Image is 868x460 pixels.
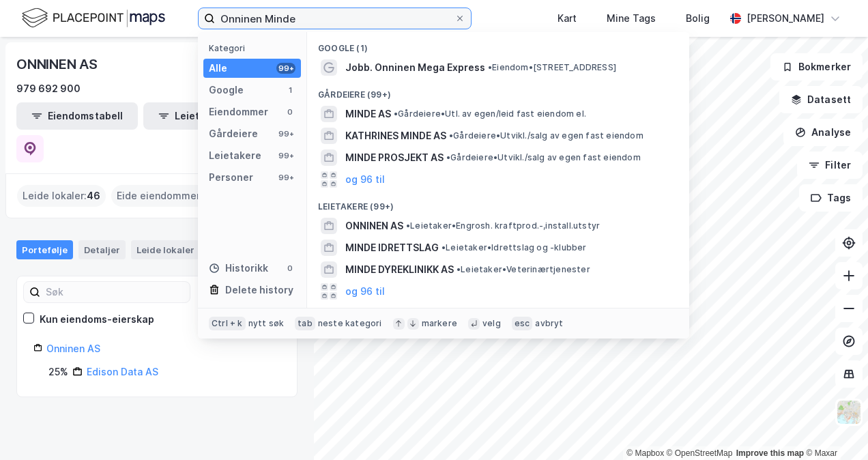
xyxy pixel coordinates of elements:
div: Eide eiendommer : [111,185,215,207]
span: MINDE IDRETTSLAG [345,240,439,256]
span: MINDE DYREKLINIKK AS [345,261,454,278]
span: • [457,264,461,274]
div: Alle [209,60,227,76]
button: og 96 til [345,171,385,188]
div: esc [512,317,533,330]
div: 979 692 900 [16,81,81,97]
span: 46 [87,188,100,204]
span: Gårdeiere • Utvikl./salg av egen fast eiendom [449,130,643,141]
div: Personer [209,169,253,186]
button: Tags [799,184,863,212]
span: Leietaker • Idrettslag og -klubber [442,242,587,253]
button: Leietakertabell [143,102,265,130]
div: Eiendommer [209,104,268,120]
button: Datasett [779,86,863,113]
div: neste kategori [318,318,382,329]
div: velg [482,318,501,329]
a: Improve this map [736,448,804,458]
div: Detaljer [78,240,126,259]
span: Eiendom • [STREET_ADDRESS] [488,62,616,73]
span: MINDE PROSJEKT AS [345,149,444,166]
div: [PERSON_NAME] [747,10,824,27]
div: Personer (99+) [307,302,689,327]
div: 25% [48,364,68,380]
div: Leide lokaler : [17,185,106,207]
span: • [442,242,446,253]
span: • [446,152,450,162]
span: KATHRINES MINDE AS [345,128,446,144]
div: 99+ [276,63,295,74]
span: Gårdeiere • Utl. av egen/leid fast eiendom el. [394,109,586,119]
div: Kun eiendoms-eierskap [40,311,154,328]
a: OpenStreetMap [667,448,733,458]
div: 0 [285,106,295,117]
div: avbryt [535,318,563,329]
a: Edison Data AS [87,366,158,377]
div: Delete history [225,282,293,298]
div: 99+ [276,150,295,161]
span: ONNINEN AS [345,218,403,234]
span: • [394,109,398,119]
span: Jobb. Onninen Mega Express [345,59,485,76]
span: • [449,130,453,141]
div: Kontrollprogram for chat [800,394,868,460]
span: Leietaker • Veterinærtjenester [457,264,590,275]
iframe: Chat Widget [800,394,868,460]
button: Bokmerker [770,53,863,81]
div: Google (1) [307,32,689,57]
div: nytt søk [248,318,285,329]
div: Historikk [209,260,268,276]
div: Leide lokaler [131,240,219,259]
div: Portefølje [16,240,73,259]
div: Bolig [686,10,710,27]
div: 46 [197,243,214,257]
span: Leietaker • Engrosh. kraftprod.-,install.utstyr [406,220,600,231]
button: og 96 til [345,283,385,300]
div: Kategori [209,43,301,53]
div: Leietakere (99+) [307,190,689,215]
div: Google [209,82,244,98]
input: Søk på adresse, matrikkel, gårdeiere, leietakere eller personer [215,8,454,29]
div: 99+ [276,128,295,139]
div: 99+ [276,172,295,183]
button: Eiendomstabell [16,102,138,130]
div: Gårdeiere (99+) [307,78,689,103]
div: Mine Tags [607,10,656,27]
div: Ctrl + k [209,317,246,330]
div: 0 [285,263,295,274]
span: • [406,220,410,231]
button: Analyse [783,119,863,146]
div: 1 [285,85,295,96]
div: Kart [558,10,577,27]
span: MINDE AS [345,106,391,122]
button: Filter [797,152,863,179]
img: logo.f888ab2527a4732fd821a326f86c7f29.svg [22,6,165,30]
a: Onninen AS [46,343,100,354]
div: tab [295,317,315,330]
div: Leietakere [209,147,261,164]
div: Gårdeiere [209,126,258,142]
span: • [488,62,492,72]
span: Gårdeiere • Utvikl./salg av egen fast eiendom [446,152,641,163]
input: Søk [40,282,190,302]
div: ONNINEN AS [16,53,100,75]
div: markere [422,318,457,329]
a: Mapbox [626,448,664,458]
